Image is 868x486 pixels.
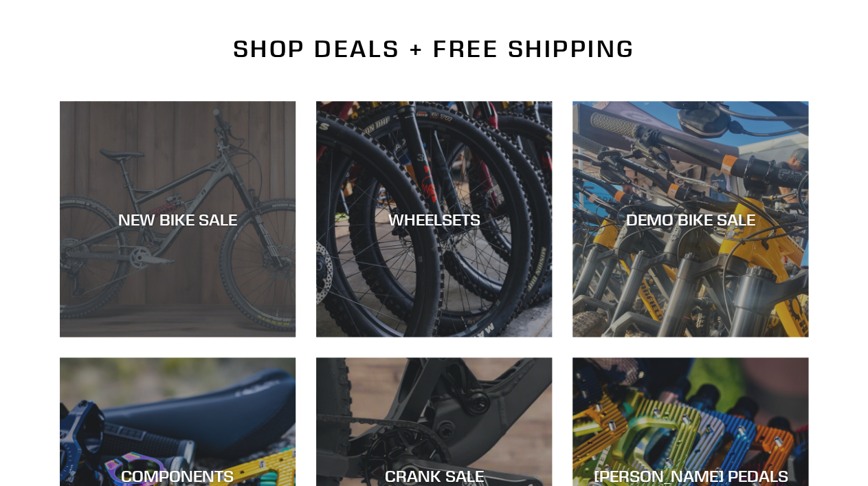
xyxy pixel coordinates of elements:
div: NEW BIKE SALE [60,209,296,229]
a: NEW BIKE SALE [60,101,296,337]
div: [PERSON_NAME] PEDALS [572,466,808,486]
a: WHEELSETS [316,101,552,337]
div: COMPONENTS [60,466,296,486]
div: WHEELSETS [316,209,552,229]
h2: SHOP DEALS + FREE SHIPPING [60,34,809,63]
div: CRANK SALE [316,466,552,486]
a: DEMO BIKE SALE [572,101,808,337]
div: DEMO BIKE SALE [572,209,808,229]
